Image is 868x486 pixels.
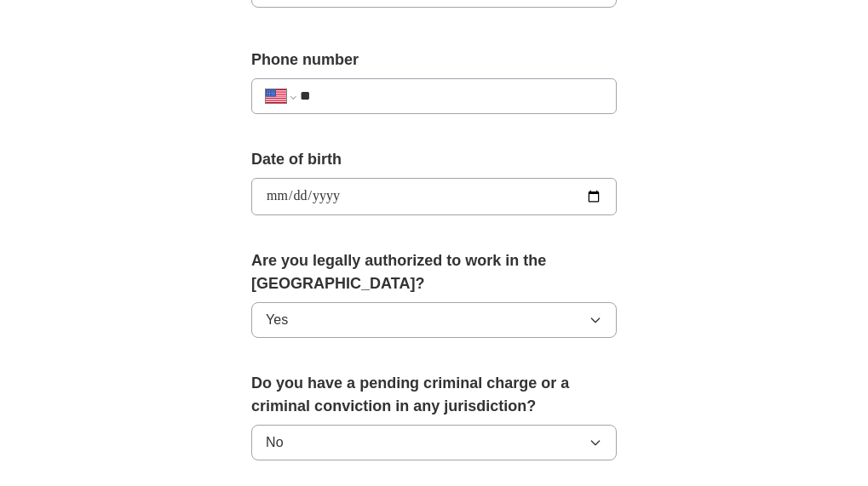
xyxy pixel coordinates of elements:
span: No [266,432,283,453]
label: Date of birth [251,148,617,171]
span: Yes [266,310,288,330]
button: Yes [251,302,617,338]
label: Are you legally authorized to work in the [GEOGRAPHIC_DATA]? [251,249,617,295]
label: Phone number [251,49,617,71]
button: No [251,425,617,460]
label: Do you have a pending criminal charge or a criminal conviction in any jurisdiction? [251,372,617,418]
